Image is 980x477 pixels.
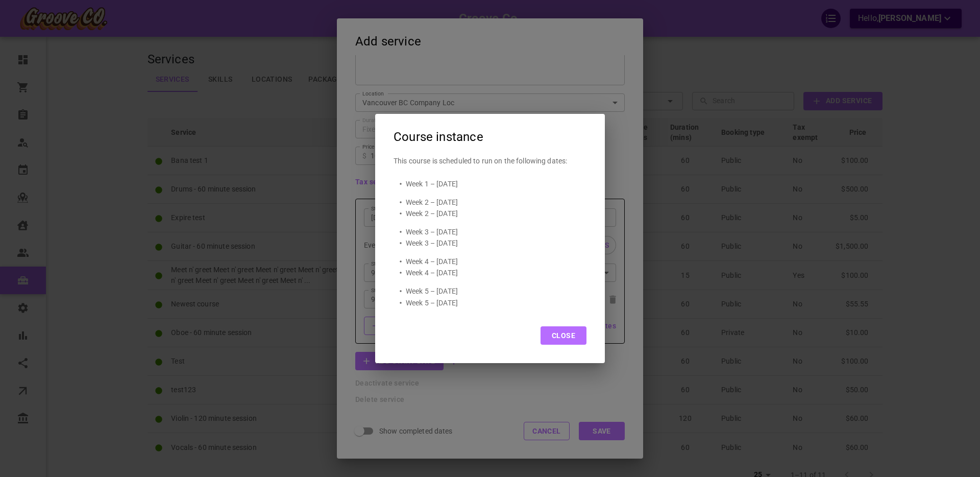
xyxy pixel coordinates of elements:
[394,156,586,166] p: This course is scheduled to run on the following dates:
[406,179,458,189] span: Week 1 – [DATE]
[406,298,458,308] span: Week 5 – [DATE]
[406,286,458,296] span: Week 5 – [DATE]
[406,208,458,219] span: Week 2 – [DATE]
[406,238,458,248] span: Week 3 – [DATE]
[406,227,458,237] span: Week 3 – [DATE]
[375,114,605,156] h2: Course instance
[541,326,586,345] button: Close
[406,268,458,278] span: Week 4 – [DATE]
[406,256,458,267] span: Week 4 – [DATE]
[406,197,458,207] span: Week 2 – [DATE]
